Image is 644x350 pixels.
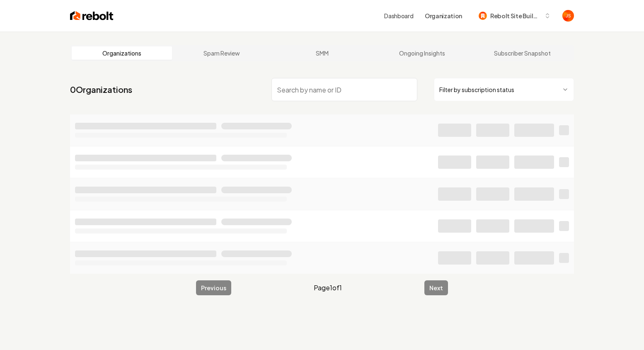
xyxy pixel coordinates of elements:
[372,46,472,60] a: Ongoing Insights
[314,283,342,293] span: Page 1 of 1
[384,12,413,20] a: Dashboard
[271,78,417,101] input: Search by name or ID
[72,46,172,60] a: Organizations
[562,10,574,22] img: James Shamoun
[562,10,574,22] button: Open user button
[272,46,372,60] a: SMM
[472,46,572,60] a: Subscriber Snapshot
[490,12,541,20] span: Rebolt Site Builder
[172,46,272,60] a: Spam Review
[479,12,487,20] img: Rebolt Site Builder
[70,10,114,22] img: Rebolt Logo
[420,8,467,23] button: Organization
[70,84,132,95] a: 0Organizations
